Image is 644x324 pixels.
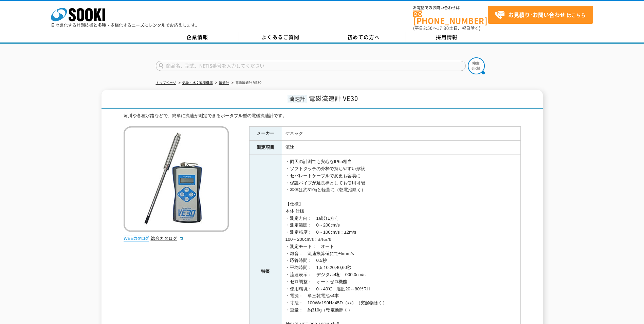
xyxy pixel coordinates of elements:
[288,95,307,103] span: 流速計
[508,11,565,19] strong: お見積り･お問い合わせ
[468,57,485,74] img: btn_search.png
[151,236,184,241] a: 総合カタログ
[488,6,593,24] a: お見積り･お問い合わせはこちら
[347,33,380,41] span: 初めての方へ
[249,126,282,141] th: メーカー
[156,61,466,71] input: 商品名、型式、NETIS番号を入力してください
[282,126,520,141] td: ケネック
[405,32,489,42] a: 採用情報
[124,126,229,232] img: 電磁流速計 VE30
[230,79,261,87] li: 電磁流速計 VE30
[239,32,322,42] a: よくあるご質問
[249,141,282,155] th: 測定項目
[423,25,433,31] span: 8:50
[413,11,488,24] a: [PHONE_NUMBER]
[495,10,586,20] span: はこちら
[413,25,480,31] span: (平日 ～ 土日、祝日除く)
[124,112,521,120] div: 河川や各種水路などで、簡単に流速が測定できるポータブル型の電磁流速計です。
[124,235,149,242] img: webカタログ
[437,25,449,31] span: 17:30
[413,6,488,10] span: お電話でのお問い合わせは
[51,23,200,27] p: 日々進化する計測技術と多種・多様化するニーズにレンタルでお応えします。
[309,94,358,103] span: 電磁流速計 VE30
[282,141,520,155] td: 流速
[322,32,405,42] a: 初めての方へ
[219,81,229,85] a: 流速計
[182,81,213,85] a: 気象・水文観測機器
[156,32,239,42] a: 企業情報
[156,81,176,85] a: トップページ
